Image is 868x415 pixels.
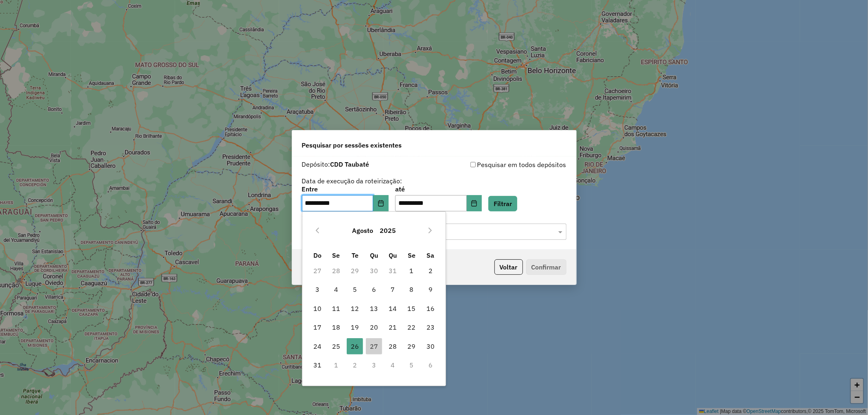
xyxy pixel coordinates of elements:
span: 19 [347,319,363,335]
button: Next Month [424,224,437,237]
td: 5 [402,356,421,374]
button: Choose Month [349,221,376,240]
span: 12 [347,300,363,317]
span: 23 [422,319,439,335]
td: 2 [345,356,364,374]
span: 1 [404,263,420,279]
div: Pesquisar em todos depósitos [434,160,566,169]
span: 10 [309,300,326,317]
button: Previous Month [311,224,324,237]
td: 15 [402,299,421,318]
span: 15 [404,300,420,317]
span: 7 [385,281,401,298]
span: 16 [422,300,439,317]
span: 6 [366,281,382,298]
button: Choose Date [373,195,389,211]
td: 3 [365,356,383,374]
td: 2 [421,261,440,280]
td: 11 [327,299,345,318]
td: 28 [383,337,402,355]
span: 5 [347,281,363,298]
td: 16 [421,299,440,318]
td: 9 [421,280,440,299]
td: 23 [421,318,440,337]
strong: CDD Taubaté [330,160,370,168]
span: 25 [328,338,344,354]
td: 31 [383,261,402,280]
span: Te [352,251,359,259]
span: 13 [366,300,382,317]
td: 12 [345,299,364,318]
span: 27 [366,338,382,354]
td: 27 [365,337,383,355]
button: Filtrar [488,196,517,211]
button: Choose Year [376,221,399,240]
td: 25 [327,337,345,355]
td: 27 [308,261,326,280]
span: 20 [366,319,382,335]
td: 24 [308,337,326,355]
button: Choose Date [467,195,482,211]
td: 29 [345,261,364,280]
td: 26 [345,337,364,355]
span: Do [313,251,321,259]
span: 21 [385,319,401,335]
label: Entre [302,184,389,194]
div: Choose Date [302,211,446,386]
td: 21 [383,318,402,337]
span: 24 [309,338,326,354]
td: 28 [327,261,345,280]
td: 14 [383,299,402,318]
span: 17 [309,319,326,335]
span: Qu [389,251,397,259]
span: 3 [309,281,326,298]
td: 30 [421,337,440,355]
td: 19 [345,318,364,337]
span: Sa [426,251,434,259]
label: Depósito: [302,159,370,169]
td: 13 [365,299,383,318]
td: 6 [365,280,383,299]
span: 8 [404,281,420,298]
button: Voltar [494,259,523,275]
span: 18 [328,319,344,335]
span: Se [332,251,340,259]
td: 7 [383,280,402,299]
span: Qu [370,251,378,259]
td: 6 [421,356,440,374]
span: 22 [404,319,420,335]
td: 20 [365,318,383,337]
label: Data de execução da roteirização: [302,176,402,186]
span: 14 [385,300,401,317]
span: 28 [385,338,401,354]
td: 10 [308,299,326,318]
label: até [395,184,482,194]
td: 31 [308,356,326,374]
td: 3 [308,280,326,299]
span: Se [408,251,415,259]
td: 5 [345,280,364,299]
span: 30 [422,338,439,354]
td: 22 [402,318,421,337]
span: Pesquisar por sessões existentes [302,140,402,150]
td: 1 [402,261,421,280]
span: 29 [404,338,420,354]
td: 18 [327,318,345,337]
span: 31 [309,357,326,373]
td: 4 [383,356,402,374]
td: 29 [402,337,421,355]
span: 9 [422,281,439,298]
td: 1 [327,356,345,374]
td: 30 [365,261,383,280]
span: 2 [422,263,439,279]
span: 26 [347,338,363,354]
span: 11 [328,300,344,317]
td: 17 [308,318,326,337]
td: 4 [327,280,345,299]
span: 4 [328,281,344,298]
td: 8 [402,280,421,299]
